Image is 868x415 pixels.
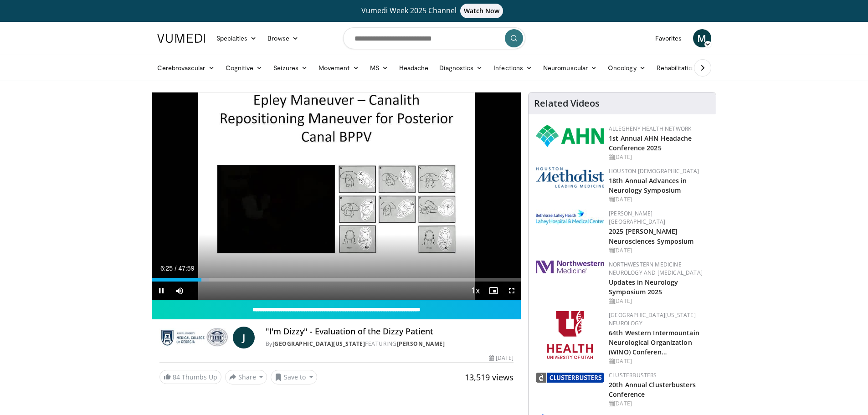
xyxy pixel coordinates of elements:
a: 20th Annual Clusterbusters Conference [609,380,696,399]
img: 5e4488cc-e109-4a4e-9fd9-73bb9237ee91.png.150x105_q85_autocrop_double_scale_upscale_version-0.2.png [536,167,604,188]
a: Movement [313,59,365,77]
div: Progress Bar [152,278,521,282]
span: 6:25 [160,265,173,272]
span: Watch Now [460,4,503,18]
a: [GEOGRAPHIC_DATA][US_STATE] Neurology [609,311,696,327]
a: [GEOGRAPHIC_DATA][US_STATE] [272,340,365,348]
a: [PERSON_NAME][GEOGRAPHIC_DATA] [609,210,665,225]
a: Neuromuscular [538,59,602,77]
a: J [233,327,255,348]
input: Search topics, interventions [343,27,525,49]
img: 2a462fb6-9365-492a-ac79-3166a6f924d8.png.150x105_q85_autocrop_double_scale_upscale_version-0.2.jpg [536,261,604,273]
a: Cerebrovascular [152,59,220,77]
div: [DATE] [609,400,709,408]
a: 1st Annual AHN Headache Conference 2025 [609,134,692,152]
h4: Related Videos [534,98,600,109]
div: [DATE] [609,357,709,365]
a: Seizures [268,59,313,77]
div: [DATE] [609,297,709,305]
a: Headache [394,59,434,77]
a: Houston [DEMOGRAPHIC_DATA] [609,167,699,175]
h4: "I'm Dizzy" - Evaluation of the Dizzy Patient [266,327,514,337]
a: Specialties [211,29,262,47]
span: / [175,265,177,272]
div: [DATE] [489,354,514,362]
div: [DATE] [609,195,709,204]
a: Vumedi Week 2025 ChannelWatch Now [159,4,710,18]
img: f6362829-b0a3-407d-a044-59546adfd345.png.150x105_q85_autocrop_double_scale_upscale_version-0.2.png [547,311,593,359]
a: [PERSON_NAME] [397,340,445,348]
a: Rehabilitation [651,59,701,77]
button: Mute [170,282,189,300]
a: Northwestern Medicine Neurology and [MEDICAL_DATA] [609,261,703,277]
a: Oncology [602,59,651,77]
button: Share [225,370,267,384]
button: Enable picture-in-picture mode [484,282,503,300]
img: VuMedi Logo [157,34,205,43]
a: 64th Western Intermountain Neurological Organization (WINO) Conferen… [609,328,699,356]
a: Allegheny Health Network [609,125,691,133]
div: [DATE] [609,153,709,161]
a: Browse [262,29,304,47]
span: Vumedi Week 2025 Channel [361,5,507,15]
img: e7977282-282c-4444-820d-7cc2733560fd.jpg.150x105_q85_autocrop_double_scale_upscale_version-0.2.jpg [536,210,604,225]
button: Save to [271,370,317,384]
img: Medical College of Georgia - Augusta University [159,327,229,348]
span: 13,519 views [465,372,514,383]
img: d3be30b6-fe2b-4f13-a5b4-eba975d75fdd.png.150x105_q85_autocrop_double_scale_upscale_version-0.2.png [536,373,604,383]
a: Clusterbusters [609,371,657,379]
button: Playback Rate [466,282,484,300]
a: 18th Annual Advances in Neurology Symposium [609,176,687,195]
button: Fullscreen [503,282,521,300]
div: By FEATURING [266,340,514,348]
a: M [693,29,711,47]
a: 84 Thumbs Up [159,370,221,384]
video-js: Video Player [152,92,521,300]
span: 84 [173,373,180,381]
button: Pause [152,282,170,300]
div: [DATE] [609,246,709,255]
a: Diagnostics [434,59,488,77]
a: Updates in Neurology Symposium 2025 [609,278,678,296]
span: 47:59 [178,265,194,272]
a: Cognitive [220,59,268,77]
img: 628ffacf-ddeb-4409-8647-b4d1102df243.png.150x105_q85_autocrop_double_scale_upscale_version-0.2.png [536,125,604,147]
a: MS [365,59,394,77]
a: Infections [488,59,538,77]
a: Favorites [650,29,688,47]
a: 2025 [PERSON_NAME] Neurosciences Symposium [609,227,693,245]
